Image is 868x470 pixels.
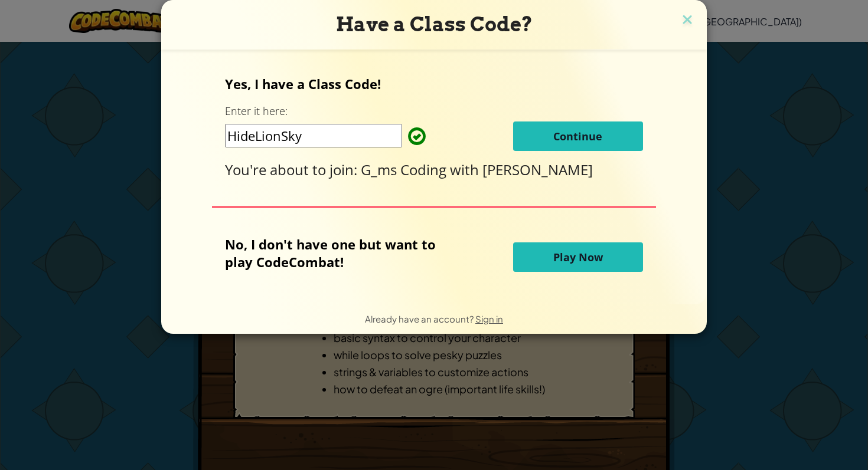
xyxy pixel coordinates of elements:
[225,104,288,119] label: Enter it here:
[513,242,643,272] button: Play Now
[553,129,602,143] span: Continue
[361,160,450,179] span: G_ms Coding
[482,160,593,179] span: [PERSON_NAME]
[336,12,533,36] span: Have a Class Code?
[365,313,475,324] span: Already have an account?
[225,75,642,93] p: Yes, I have a Class Code!
[513,121,643,151] button: Continue
[553,250,603,264] span: Play Now
[450,160,482,179] span: with
[225,160,361,179] span: You're about to join:
[225,235,453,271] p: No, I don't have one but want to play CodeCombat!
[475,313,503,324] a: Sign in
[680,12,695,29] img: close icon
